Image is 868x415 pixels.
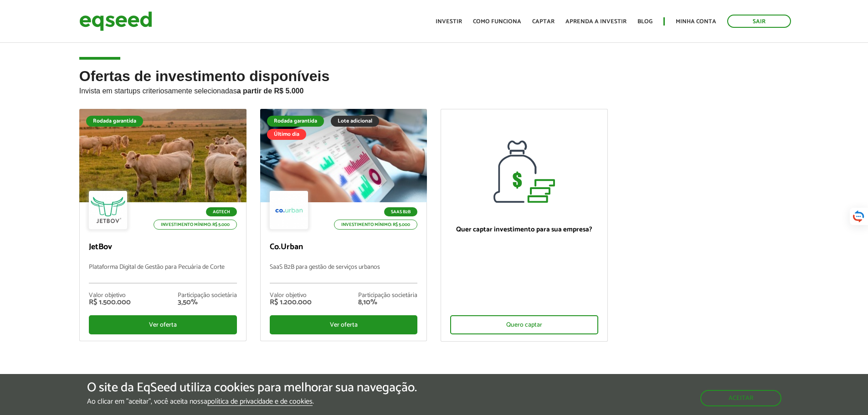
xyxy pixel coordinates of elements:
a: Aprenda a investir [565,19,627,25]
p: Quer captar investimento para sua empresa? [450,225,598,234]
div: Quero captar [450,315,598,334]
div: Rodada garantida [86,116,143,127]
p: Investimento mínimo: R$ 5.000 [334,220,417,230]
img: EqSeed [79,9,152,33]
button: Aceitar [700,390,781,406]
a: Rodada garantida Agtech Investimento mínimo: R$ 5.000 JetBov Plataforma Digital de Gestão para Pe... [79,109,247,341]
div: Último dia [267,129,306,140]
p: SaaS B2B [384,207,417,216]
div: Ver oferta [89,315,237,334]
a: Como funciona [473,19,521,25]
p: SaaS B2B para gestão de serviços urbanos [270,264,418,283]
strong: a partir de R$ 5.000 [237,87,304,95]
div: Rodada garantida [267,116,324,127]
div: R$ 1.200.000 [270,299,312,306]
p: Agtech [206,207,237,216]
h2: Ofertas de investimento disponíveis [79,68,789,109]
h5: O site da EqSeed utiliza cookies para melhorar sua navegação. [87,381,417,395]
div: Participação societária [358,292,417,299]
p: Investimento mínimo: R$ 5.000 [154,220,237,230]
p: JetBov [89,242,237,252]
a: Blog [637,19,652,25]
div: Lote adicional [331,116,379,127]
div: Ver oferta [270,315,418,334]
div: Participação societária [178,292,237,299]
a: Rodada garantida Lote adicional Último dia SaaS B2B Investimento mínimo: R$ 5.000 Co.Urban SaaS B... [260,109,427,341]
a: Captar [532,19,555,25]
div: R$ 1.500.000 [89,299,131,306]
p: Plataforma Digital de Gestão para Pecuária de Corte [89,264,237,283]
div: 3,50% [178,299,237,306]
a: Sair [727,15,791,28]
a: Investir [436,19,462,25]
a: Quer captar investimento para sua empresa? Quero captar [441,109,608,342]
p: Invista em startups criteriosamente selecionadas [79,84,789,95]
p: Co.Urban [270,242,418,252]
div: Valor objetivo [270,292,312,299]
p: Ao clicar em "aceitar", você aceita nossa . [87,397,417,406]
div: Valor objetivo [89,292,131,299]
a: Minha conta [676,19,716,25]
div: 8,10% [358,299,417,306]
a: política de privacidade e de cookies [207,398,313,406]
